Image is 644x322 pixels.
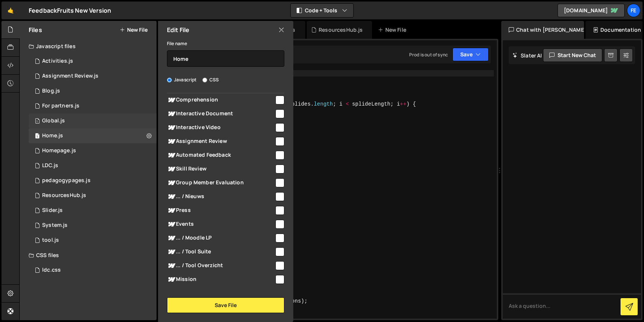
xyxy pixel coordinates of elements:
[1,1,20,19] a: 🤙
[167,76,197,84] label: Javascript
[202,76,219,84] label: CSS
[167,123,274,132] span: Interactive Video
[42,237,59,244] div: tool.js
[42,132,63,139] div: Home.js
[167,109,274,118] span: Interactive Document
[501,21,584,39] div: Chat with [PERSON_NAME]
[167,275,274,284] span: Mission
[42,147,76,154] div: Homepage.js
[512,52,542,59] h2: Slater AI
[42,177,91,184] div: pedagogypages.js
[29,69,157,84] div: 13360/33610.js
[167,192,274,201] span: ... / Nieuws
[29,263,157,278] div: 13360/38100.css
[29,99,157,113] div: 13360/34839.js
[167,247,274,256] span: ... / Tool Suite
[543,49,602,62] button: Start new chat
[29,26,42,34] h2: Files
[167,26,189,34] h2: Edit File
[42,58,73,65] div: Activities.js
[120,27,148,33] button: New File
[167,78,172,82] input: Javascript
[42,103,79,109] div: For partners.js
[42,88,60,94] div: Blog.js
[167,151,274,160] span: Automated Feedback
[29,233,157,248] div: 13360/33447.js
[452,48,489,61] button: Save
[29,6,111,15] div: FeedbackFruits New Version
[167,96,274,104] span: Comprehension
[167,297,284,313] button: Save File
[558,4,625,17] a: [DOMAIN_NAME]
[29,188,157,203] div: 13360/35178.js
[42,192,86,199] div: ResourcesHub.js
[585,21,643,39] div: Documentation
[319,26,363,34] div: ResourcesHub.js
[167,40,187,47] label: File name
[29,173,157,188] div: 13360/34994.js
[167,50,284,67] input: Name
[35,134,40,140] span: 1
[627,4,640,17] a: Fe
[42,207,63,214] div: Slider.js
[167,178,274,187] span: Group Member Evaluation
[29,158,157,173] div: 13360/38099.js
[29,143,157,158] div: 13360/34552.js
[167,206,274,215] span: Press
[29,54,157,69] div: 13360/35742.js
[29,84,157,99] div: 13360/35839.js
[42,267,61,273] div: ldc.css
[167,137,274,146] span: Assignment Review
[42,162,58,169] div: LDC.js
[20,248,157,263] div: CSS files
[42,222,67,229] div: System.js
[29,113,157,128] div: 13360/35151.js
[35,119,40,125] span: 1
[409,51,448,58] div: Prod is out of sync
[167,261,274,270] span: ... / Tool Overzicht
[29,218,157,233] div: 13360/34174.js
[291,4,353,17] button: Code + Tools
[20,39,157,54] div: Javascript files
[167,234,274,243] span: ... / Moodle LP
[167,220,274,229] span: Events
[29,203,157,218] div: 13360/33682.js
[202,78,207,82] input: CSS
[167,165,274,173] span: Skill Review
[29,128,157,143] div: 13360/33984.js
[42,118,65,124] div: Global.js
[42,73,98,79] div: Assignment Review.js
[378,26,409,34] div: New File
